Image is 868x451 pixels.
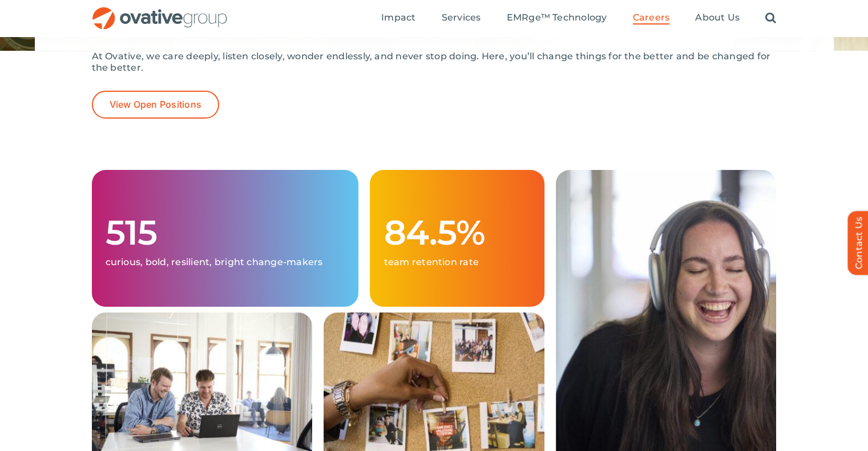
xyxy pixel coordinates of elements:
[383,214,530,251] h1: 84.5%
[695,12,740,23] span: About Us
[383,257,530,268] p: team retention rate
[106,214,345,251] h1: 515
[633,12,670,25] a: Careers
[92,51,777,74] p: At Ovative, we care deeply, listen closely, wonder endlessly, and never stop doing. Here, you’ll ...
[110,99,202,110] span: View Open Positions
[92,91,220,119] a: View Open Positions
[506,12,607,23] span: EMRge™ Technology
[506,12,607,25] a: EMRge™ Technology
[633,12,670,23] span: Careers
[381,12,415,25] a: Impact
[91,6,228,17] a: OG_Full_horizontal_RGB
[442,12,481,23] span: Services
[695,12,740,25] a: About Us
[765,12,776,25] a: Search
[381,12,415,23] span: Impact
[106,257,345,268] p: curious, bold, resilient, bright change-makers
[442,12,481,25] a: Services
